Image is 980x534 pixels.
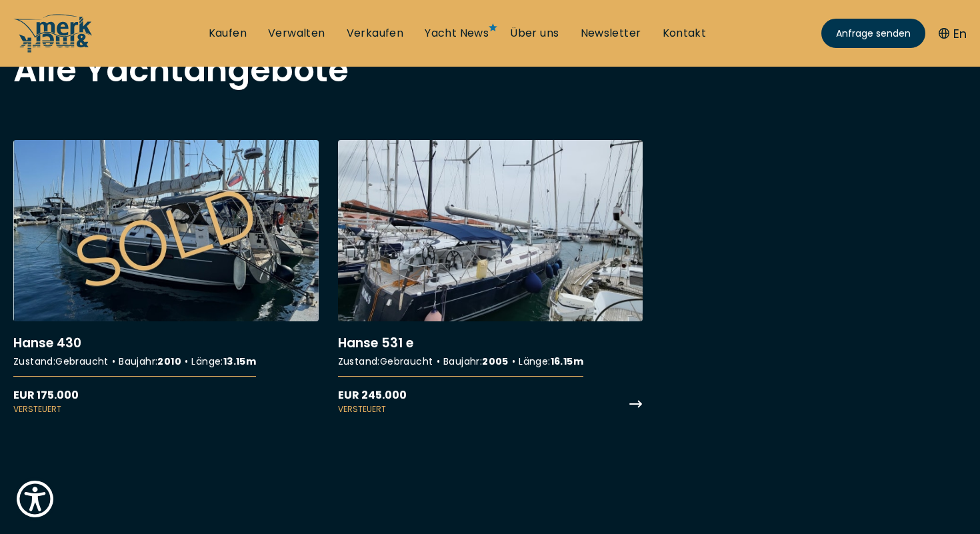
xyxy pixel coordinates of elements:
[209,26,247,41] a: Kaufen
[338,140,643,415] a: More details aboutHanse 531 e
[510,26,559,41] a: Über uns
[13,477,57,521] button: Show Accessibility Preferences
[13,53,967,87] h2: Alle Yachtangebote
[821,19,925,48] a: Anfrage senden
[13,140,319,415] a: More details aboutHanse 430
[939,25,967,43] button: En
[425,26,489,41] a: Yacht News
[347,26,404,41] a: Verkaufen
[268,26,325,41] a: Verwalten
[581,26,641,41] a: Newsletter
[663,26,707,41] a: Kontakt
[836,27,911,41] span: Anfrage senden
